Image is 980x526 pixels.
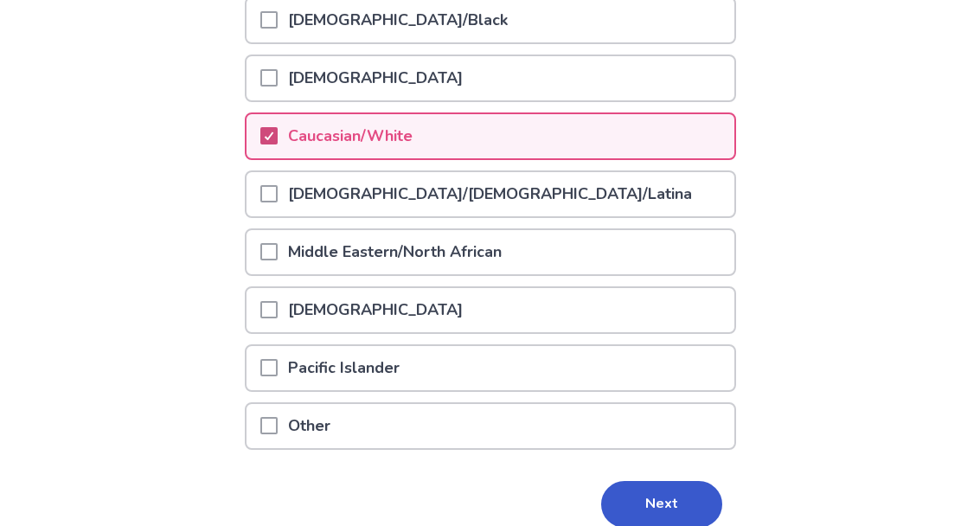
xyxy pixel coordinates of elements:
[278,347,410,391] p: Pacific Islander
[278,289,473,333] p: [DEMOGRAPHIC_DATA]
[278,57,473,101] p: [DEMOGRAPHIC_DATA]
[278,173,702,217] p: [DEMOGRAPHIC_DATA]/[DEMOGRAPHIC_DATA]/Latina
[278,405,341,449] p: Other
[278,231,512,275] p: Middle Eastern/North African
[278,115,423,159] p: Caucasian/White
